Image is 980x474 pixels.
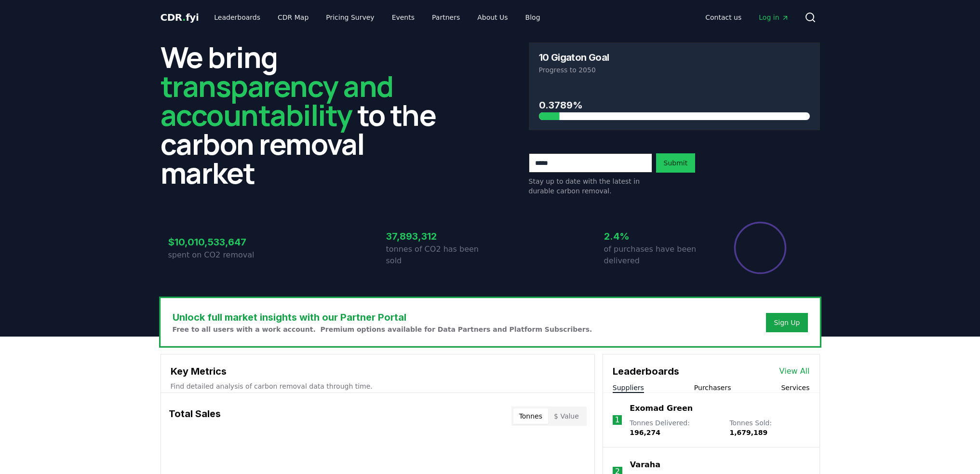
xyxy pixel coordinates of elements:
[206,9,548,26] nav: Main
[161,42,452,187] h2: We bring to the carbon removal market
[729,429,767,436] span: 1,679,189
[270,9,316,26] a: CDR Map
[729,418,809,437] p: Tonnes Sold :
[161,12,199,23] span: CDR fyi
[698,9,796,26] nav: Main
[173,325,592,334] p: Free to all users with a work account. Premium options available for Data Partners and Platform S...
[318,9,382,26] a: Pricing Survey
[698,9,749,26] a: Contact us
[529,176,652,196] p: Stay up to date with the latest in durable carbon removal.
[766,313,807,332] button: Sign Up
[173,310,592,325] h3: Unlock full market insights with our Partner Portal
[630,403,693,414] a: Exomad Green
[694,383,731,393] button: Purchasers
[424,9,468,26] a: Partners
[781,383,809,393] button: Services
[171,364,585,379] h3: Key Metrics
[548,408,585,424] button: $ Value
[182,12,186,23] span: .
[386,244,490,267] p: tonnes of CO2 has been sold
[630,429,660,436] span: 196,274
[161,66,393,135] span: transparency and accountability
[615,414,619,426] p: 1
[161,11,199,24] a: CDR.fyi
[470,9,515,26] a: About Us
[604,244,708,267] p: of purchases have been delivered
[733,221,787,275] div: Percentage of sales delivered
[539,65,810,75] p: Progress to 2050
[630,418,720,437] p: Tonnes Delivered :
[539,53,609,62] h3: 10 Gigaton Goal
[168,249,272,261] p: spent on CO2 removal
[751,9,796,26] a: Log in
[169,406,221,426] h3: Total Sales
[759,13,789,22] span: Log in
[613,364,679,379] h3: Leaderboards
[604,229,708,244] h3: 2.4%
[630,459,660,471] a: Varaha
[384,9,422,26] a: Events
[171,381,585,391] p: Find detailed analysis of carbon removal data through time.
[774,318,800,327] a: Sign Up
[656,153,696,173] button: Submit
[513,408,548,424] button: Tonnes
[206,9,268,26] a: Leaderboards
[518,9,548,26] a: Blog
[779,366,810,377] a: View All
[168,235,272,249] h3: $10,010,533,647
[539,98,810,112] h3: 0.3789%
[386,229,490,244] h3: 37,893,312
[613,383,644,393] button: Suppliers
